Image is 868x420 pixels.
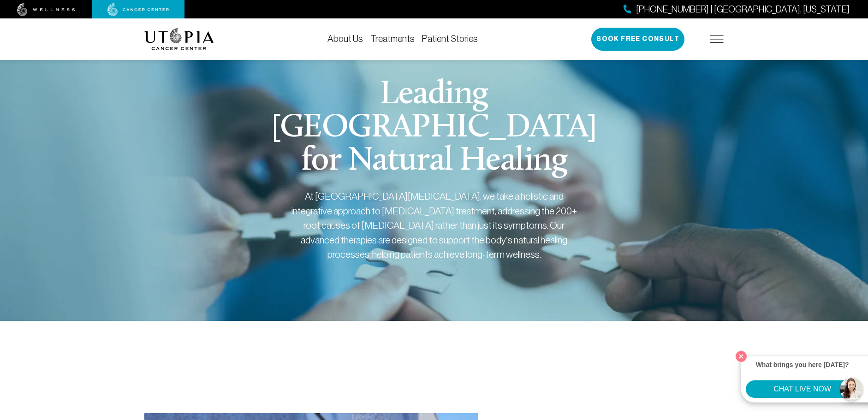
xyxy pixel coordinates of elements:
button: Book Free Consult [591,28,684,51]
button: Close [733,349,749,364]
span: [PHONE_NUMBER] | [GEOGRAPHIC_DATA], [US_STATE] [636,3,850,16]
div: At [GEOGRAPHIC_DATA][MEDICAL_DATA], we take a holistic and integrative approach to [MEDICAL_DATA]... [291,189,577,262]
img: cancer center [107,3,169,16]
button: CHAT LIVE NOW [746,380,859,398]
img: icon-hamburger [710,35,724,43]
img: logo [144,28,214,50]
strong: What brings you here [DATE]? [756,361,849,368]
a: Patient Stories [422,34,478,44]
img: wellness [17,3,75,16]
a: [PHONE_NUMBER] | [GEOGRAPHIC_DATA], [US_STATE] [624,3,850,16]
a: About Us [327,34,363,44]
a: Treatments [370,34,415,44]
h1: Leading [GEOGRAPHIC_DATA] for Natural Healing [258,78,611,178]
